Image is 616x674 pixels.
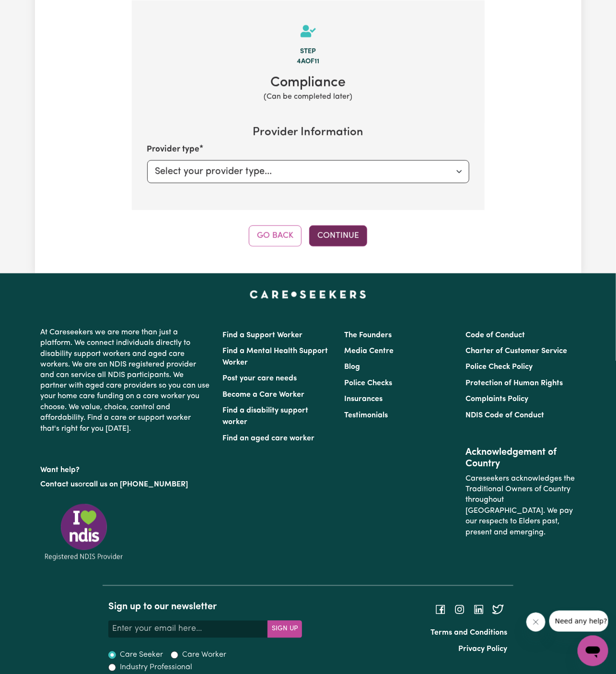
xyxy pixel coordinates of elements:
a: Media Centre [344,347,394,355]
a: Careseekers home page [250,291,366,298]
div: 4a of 11 [147,57,469,67]
img: Registered NDIS provider [41,502,127,562]
a: Follow Careseekers on Twitter [492,605,504,613]
a: call us on [PHONE_NUMBER] [86,481,188,489]
button: Subscribe [267,621,302,638]
a: The Founders [344,331,392,339]
label: Provider type [147,143,200,156]
a: Find an aged care worker [223,435,315,443]
a: Follow Careseekers on Facebook [435,605,446,613]
a: Post your care needs [223,375,297,383]
a: Find a disability support worker [223,407,309,426]
h2: Acknowledgement of Country [465,447,575,470]
iframe: Message from company [549,611,608,632]
a: Find a Mental Health Support Worker [223,347,328,367]
button: Continue [309,225,367,247]
p: Want help? [41,461,211,476]
p: or [41,476,211,494]
a: Complaints Policy [465,396,528,403]
label: Industry Professional [120,662,192,674]
a: Terms and Conditions [431,629,508,637]
iframe: Close message [526,613,546,632]
a: Police Checks [344,380,392,388]
input: Enter your email here... [108,621,268,638]
h2: Sign up to our newsletter [108,602,302,613]
h2: Compliance [147,75,469,92]
a: Become a Care Worker [223,391,305,399]
iframe: Button to launch messaging window [578,636,608,666]
h4: Provider Information [147,126,469,140]
a: Find a Support Worker [223,331,303,339]
a: Blog [344,364,360,371]
a: Protection of Human Rights [465,380,563,388]
p: Careseekers acknowledges the Traditional Owners of Country throughout [GEOGRAPHIC_DATA]. We pay o... [465,470,575,542]
a: Insurances [344,396,383,403]
a: Testimonials [344,412,388,420]
a: Police Check Policy [465,364,533,371]
button: Go Back [249,225,302,247]
a: Charter of Customer Service [465,347,567,355]
a: NDIS Code of Conduct [465,412,544,420]
label: Care Seeker [120,650,163,661]
div: Step [147,47,469,57]
a: Follow Careseekers on Instagram [454,605,465,613]
a: Code of Conduct [465,331,525,339]
a: Follow Careseekers on LinkedIn [473,605,485,613]
a: Contact us [41,481,79,489]
a: Privacy Policy [459,646,508,653]
div: (Can be completed later) [147,91,469,103]
label: Care Worker [182,650,226,661]
p: At Careseekers we are more than just a platform. We connect individuals directly to disability su... [41,323,211,438]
